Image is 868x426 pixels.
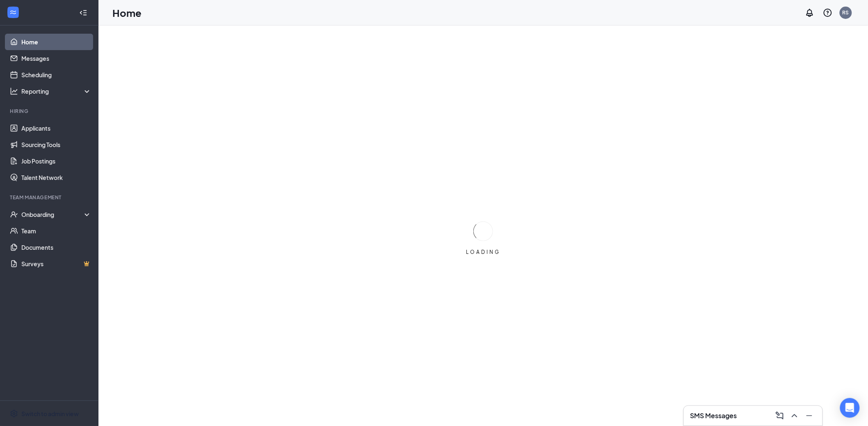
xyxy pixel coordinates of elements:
div: Open Intercom Messenger [840,398,860,418]
div: Onboarding [21,210,85,219]
svg: Notifications [805,8,815,18]
svg: Analysis [10,87,18,95]
h3: SMS Messages [690,411,737,420]
svg: QuestionInfo [823,8,833,18]
a: Applicants [21,120,91,136]
div: Switch to admin view [21,410,79,418]
a: Job Postings [21,153,91,169]
button: ChevronUp [788,409,801,422]
button: Minimize [803,409,816,422]
svg: Minimize [804,411,814,421]
a: Scheduling [21,67,91,83]
div: Reporting [21,87,92,95]
div: Hiring [10,108,90,115]
div: LOADING [463,249,504,256]
button: ComposeMessage [773,409,786,422]
h1: Home [112,6,142,20]
div: Team Management [10,194,90,201]
a: Talent Network [21,169,91,186]
a: Messages [21,50,91,67]
svg: Settings [10,410,18,418]
svg: Collapse [79,9,87,17]
a: SurveysCrown [21,256,91,272]
div: RS [843,9,849,16]
svg: ChevronUp [790,411,799,421]
a: Team [21,223,91,239]
svg: WorkstreamLogo [9,8,17,16]
svg: ComposeMessage [775,411,785,421]
a: Documents [21,239,91,256]
a: Home [21,34,91,50]
a: Sourcing Tools [21,136,91,153]
svg: UserCheck [10,210,18,219]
